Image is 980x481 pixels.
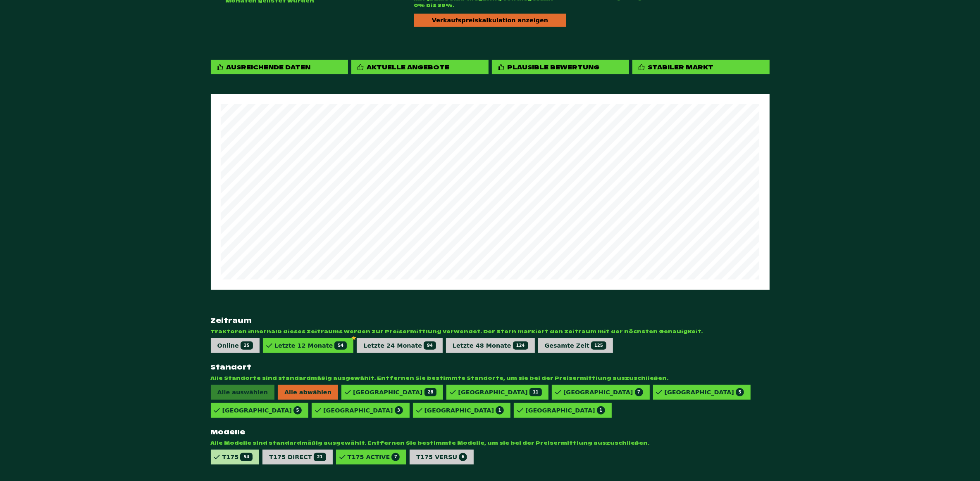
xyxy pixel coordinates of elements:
span: 5 [293,406,302,415]
span: 25 [241,341,253,350]
span: Alle auswählen [211,385,274,400]
span: 28 [424,388,437,396]
div: Plausible Bewertung [508,63,600,71]
div: [GEOGRAPHIC_DATA] [563,388,643,396]
span: 54 [240,453,253,461]
div: Letzte 12 Monate [274,341,347,350]
div: [GEOGRAPHIC_DATA] [323,406,403,415]
div: [GEOGRAPHIC_DATA] [665,388,744,396]
div: [GEOGRAPHIC_DATA] [458,388,541,396]
span: 54 [334,341,347,350]
span: Alle Modelle sind standardmäßig ausgewählt. Entfernen Sie bestimmte Modelle, um sie bei der Preis... [211,440,770,446]
div: Letzte 24 Monate [363,341,436,350]
div: [GEOGRAPHIC_DATA] [353,388,436,396]
div: Verkaufspreiskalkulation anzeigen [414,14,566,27]
div: T175 VERSU [416,453,467,461]
div: Gesamte Zeit [545,341,606,350]
span: 7 [391,453,400,461]
span: 3 [395,406,403,415]
span: 11 [529,388,542,396]
strong: Standort [211,363,770,372]
div: [GEOGRAPHIC_DATA] [222,406,302,415]
div: Aktuelle Angebote [351,60,489,74]
span: 1 [496,406,504,415]
span: 21 [314,453,326,461]
span: Traktoren innerhalb dieses Zeitraums werden zur Preisermittlung verwendet. Der Stern markiert den... [211,328,770,335]
span: 94 [424,341,436,350]
strong: Modelle [211,428,770,436]
div: Ausreichende Daten [211,60,348,74]
span: Alle abwählen [278,385,338,400]
span: 1 [597,406,605,415]
div: Aktuelle Angebote [367,63,450,71]
div: Ausreichende Daten [227,63,311,71]
div: [GEOGRAPHIC_DATA] [424,406,504,415]
span: Alle Standorte sind standardmäßig ausgewählt. Entfernen Sie bestimmte Standorte, um sie bei der P... [211,375,770,381]
div: [GEOGRAPHIC_DATA] [525,406,605,415]
strong: Zeitraum [211,316,770,325]
span: 5 [736,388,744,396]
span: 6 [459,453,467,461]
div: Plausible Bewertung [492,60,629,74]
div: T175 DIRECT [269,453,326,461]
div: T175 [222,453,253,461]
div: Stabiler Markt [648,63,714,71]
div: Online [217,341,253,350]
div: Letzte 48 Monate [453,341,528,350]
span: 125 [591,341,606,350]
div: Stabiler Markt [632,60,770,74]
span: 124 [513,341,528,350]
span: 7 [635,388,643,396]
div: T175 ACTIVE [348,453,400,461]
